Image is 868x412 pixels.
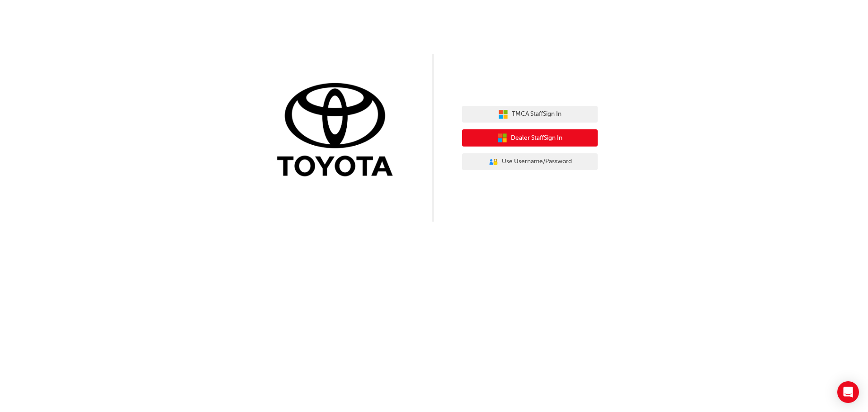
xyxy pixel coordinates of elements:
[270,81,406,181] img: Trak
[512,109,561,119] span: TMCA Staff Sign In
[462,153,598,170] button: Use Username/Password
[462,129,598,147] button: Dealer StaffSign In
[462,106,598,123] button: TMCA StaffSign In
[502,156,572,167] span: Use Username/Password
[837,381,859,403] div: Open Intercom Messenger
[511,133,562,143] span: Dealer Staff Sign In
